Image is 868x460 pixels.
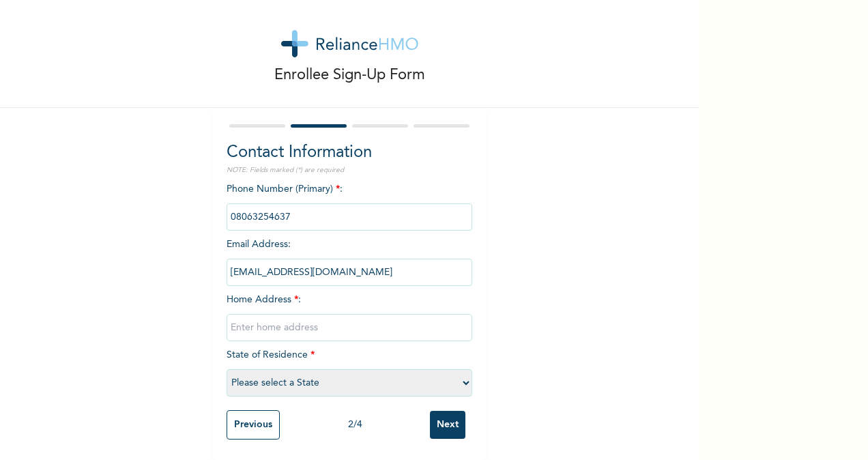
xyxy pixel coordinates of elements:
p: Enrollee Sign-Up Form [274,64,425,87]
input: Enter Primary Phone Number [227,203,472,231]
span: Home Address : [227,295,472,332]
input: Previous [227,410,280,440]
h2: Contact Information [227,141,472,165]
img: logo [281,30,418,57]
div: 2 / 4 [280,418,430,432]
input: Enter email Address [227,259,472,286]
input: Enter home address [227,314,472,341]
input: Next [430,411,465,439]
span: State of Residence [227,350,472,388]
span: Email Address : [227,240,472,277]
span: Phone Number (Primary) : [227,184,472,222]
p: NOTE: Fields marked (*) are required [227,165,472,175]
